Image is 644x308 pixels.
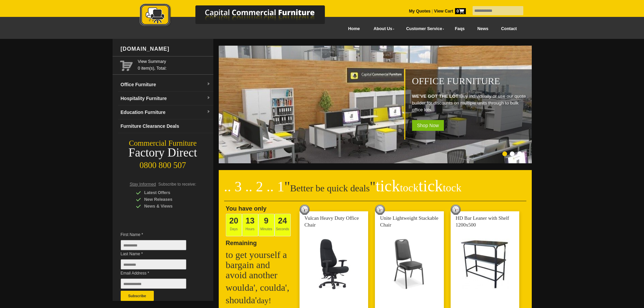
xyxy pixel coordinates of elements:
span: 20 [229,216,238,225]
p: Buy individually or use our quote builder for discounts on multiple units through to bulk office ... [412,93,528,113]
h2: shoulda' [226,295,293,306]
span: " [284,179,290,194]
span: 9 [264,216,268,225]
div: [DOMAIN_NAME] [118,39,213,59]
a: Capital Commercial Furniture Logo [121,3,358,30]
button: Subscribe [121,291,154,301]
span: Remaining [226,237,257,246]
span: 13 [245,216,255,225]
span: Seconds [275,214,291,236]
li: Page dot 1 [502,151,507,156]
span: Shop Now [412,120,444,131]
span: 0 [455,8,466,14]
span: Stay Informed [130,182,156,187]
img: dropdown [207,82,211,86]
div: 0800 800 507 [113,157,213,170]
span: 0 item(s), Total: [138,58,211,71]
strong: WE'VE GOT THE LOT! [412,94,460,99]
div: Factory Direct [113,148,213,158]
span: day! [257,296,271,305]
a: My Quotes [409,9,431,14]
strong: View Cart [434,9,466,14]
input: Email Address * [121,279,186,289]
input: First Name * [121,240,186,250]
a: View Cart0 [433,9,466,14]
h2: to get yourself a bargain and avoid another [226,250,293,280]
a: Customer Service [399,21,448,37]
a: Education Furnituredropdown [118,105,213,119]
h1: Office Furniture [412,76,528,86]
span: " [370,179,461,194]
a: Hospitality Furnituredropdown [118,92,213,105]
img: tick tock deal clock [375,205,385,215]
img: tick tock deal clock [451,205,461,215]
a: View Summary [138,58,211,65]
h2: Better be quick deals [224,181,526,201]
span: tick tick [376,177,461,195]
input: Last Name * [121,259,186,269]
span: Hours [242,214,258,236]
span: You have only [226,205,267,212]
div: Latest Offers [136,189,200,196]
img: dropdown [207,96,211,100]
img: dropdown [207,110,211,114]
div: New Releases [136,196,200,203]
a: About Us [366,21,399,37]
span: tock [443,182,461,194]
span: Subscribe to receive: [158,182,196,187]
h2: woulda', coulda', [226,283,293,293]
span: Days [226,214,242,236]
img: Capital Commercial Furniture Logo [121,3,358,28]
span: Email Address * [121,270,196,277]
span: .. 3 .. 2 .. 1 [224,179,285,194]
span: tock [400,182,419,194]
li: Page dot 2 [510,151,515,156]
div: Commercial Furniture [113,139,213,148]
a: Faqs [449,21,471,37]
a: Contact [495,21,523,37]
a: News [471,21,495,37]
img: Office Furniture [219,46,533,163]
li: Page dot 3 [517,151,522,156]
span: Last Name * [121,251,196,257]
img: tick tock deal clock [300,205,310,215]
a: Office Furnituredropdown [118,78,213,92]
span: 24 [278,216,287,225]
div: News & Views [136,203,200,210]
span: First Name * [121,231,196,238]
span: Minutes [258,214,275,236]
a: Office Furniture WE'VE GOT THE LOT!Buy individually or use our quote builder for discounts on mul... [219,160,533,164]
a: Furniture Clearance Deals [118,119,213,133]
